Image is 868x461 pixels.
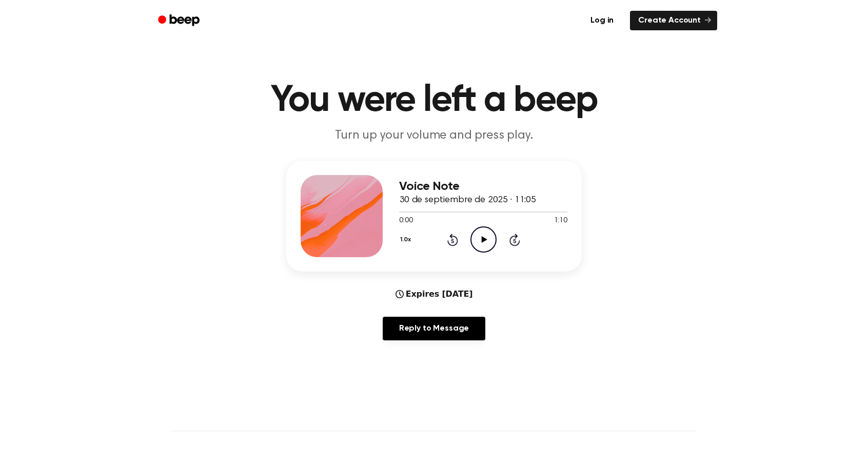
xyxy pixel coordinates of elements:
div: Expires [DATE] [396,288,473,300]
a: Log in [580,9,624,32]
a: Reply to Message [383,317,485,340]
h1: You were left a beep [171,82,697,119]
p: Turn up your volume and press play. [237,127,631,144]
button: 1.0x [399,231,415,248]
a: Beep [151,11,209,31]
span: 30 de septiembre de 2025 · 11:05 [399,196,536,205]
span: 0:00 [399,216,412,226]
a: Create Account [630,11,717,30]
h3: Voice Note [399,180,567,194]
span: 1:10 [554,216,567,226]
